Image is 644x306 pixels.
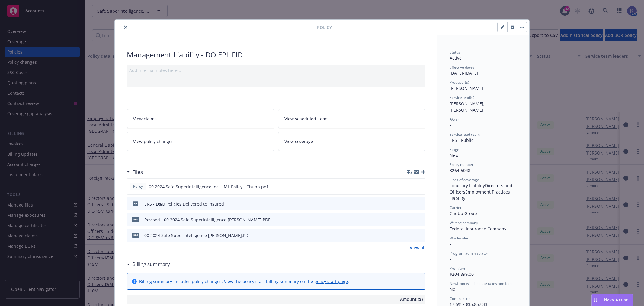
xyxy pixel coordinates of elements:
button: download file [408,216,413,223]
span: 00 2024 Safe Superintelligence Inc. - ML Policy - Chubb.pdf [149,184,268,190]
div: Revised - 00 2024 Safe SuperIntelligence [PERSON_NAME].PDF [144,216,270,223]
div: Add internal notes here... [129,67,423,73]
span: Lines of coverage [450,177,479,182]
span: Wholesaler [450,236,469,241]
a: policy start page [314,278,348,284]
span: AC(s) [450,117,459,122]
span: Commission [450,296,470,301]
span: PDF [132,217,139,222]
button: preview file [418,216,423,223]
h3: Files [132,168,143,176]
button: preview file [417,184,423,190]
a: View policy changes [127,132,274,151]
span: View coverage [284,138,313,145]
span: View scheduled items [284,116,328,122]
span: - [450,256,451,262]
button: download file [408,232,413,239]
span: [PERSON_NAME] [450,85,483,91]
div: Management Liability - DO EPL FID [127,50,425,60]
span: Program administrator [450,251,488,256]
span: Producer(s) [450,80,469,85]
span: Policy [132,184,144,189]
span: Premium [450,266,465,271]
button: download file [408,184,412,190]
span: Nova Assist [604,297,628,302]
span: PDF [132,233,139,237]
button: close [122,24,129,31]
span: View claims [133,116,157,122]
button: Nova Assist [591,294,633,306]
button: preview file [418,232,423,239]
span: - [450,241,451,247]
span: Employment Practices Liability [450,189,511,201]
span: No [450,286,455,292]
span: Policy number [450,162,473,167]
button: preview file [418,201,423,207]
span: View policy changes [133,138,174,145]
span: $204,899.00 [450,271,474,277]
span: [PERSON_NAME], [PERSON_NAME] [450,101,486,113]
span: Policy [317,24,332,31]
span: Service lead team [450,132,480,137]
span: Newfront will file state taxes and fees [450,281,512,286]
span: Effective dates [450,65,474,70]
div: Billing summary includes policy changes. View the policy start billing summary on the . [139,278,349,285]
div: [DATE] - [DATE] [450,65,517,76]
a: View scheduled items [278,109,426,128]
span: ERS - Public [450,137,473,143]
div: Drag to move [592,294,599,306]
span: Stage [450,147,459,152]
span: - [450,122,451,128]
span: New [450,152,459,158]
span: Status [450,50,460,55]
a: View coverage [278,132,426,151]
div: Files [127,168,143,176]
h3: Billing summary [132,260,170,268]
span: Writing company [450,220,478,225]
div: 00 2024 Safe SuperIntelligence [PERSON_NAME].PDF [144,232,251,239]
a: View claims [127,109,274,128]
span: Fiduciary Liability [450,183,485,188]
div: ERS - D&O Policies Delivered to insured [144,201,224,207]
span: Service lead(s) [450,95,474,100]
span: Carrier [450,205,462,210]
span: Amount ($) [400,296,423,302]
span: Federal Insurance Company [450,226,506,232]
div: Billing summary [127,260,170,268]
span: Chubb Group [450,210,477,216]
span: Directors and Officers [450,183,514,195]
a: View all [410,244,425,251]
span: 8264-5048 [450,168,470,173]
span: Active [450,55,462,61]
button: download file [408,201,413,207]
